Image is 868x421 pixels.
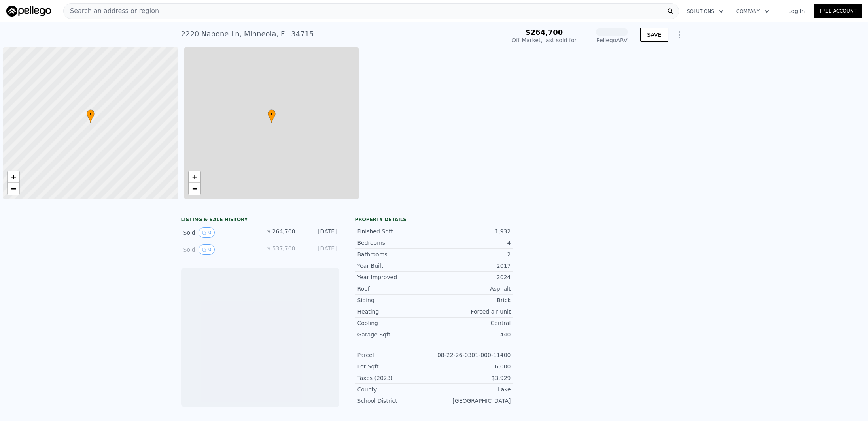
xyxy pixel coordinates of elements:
img: Pellego [6,6,51,17]
div: Finished Sqft [357,227,434,235]
div: 2017 [434,262,511,270]
div: Pellego ARV [596,36,628,44]
a: Free Account [814,4,862,18]
div: Off Market, last sold for [512,36,577,44]
div: Lake [434,385,511,393]
div: Sold [183,227,254,238]
div: Central [434,319,511,327]
div: Bedrooms [357,239,434,247]
div: Parcel [357,351,434,359]
button: View historical data [199,244,215,255]
div: Property details [355,216,513,223]
div: 08-22-26-0301-000-11400 [434,351,511,359]
div: [DATE] [302,227,337,238]
div: Asphalt [434,285,511,293]
span: Search an address or region [64,6,159,16]
div: Year Built [357,262,434,270]
button: Show Options [671,27,687,43]
div: Lot Sqft [357,363,434,370]
span: − [192,184,197,194]
div: • [268,109,276,123]
button: View historical data [199,227,215,238]
a: Zoom out [8,183,19,195]
div: • [87,109,95,123]
div: County [357,385,434,393]
div: 1,932 [434,227,511,235]
div: Taxes (2023) [357,374,434,382]
div: Garage Sqft [357,331,434,338]
div: 6,000 [434,363,511,370]
a: Zoom in [8,171,19,183]
span: + [11,172,16,182]
span: • [268,111,276,118]
a: Zoom out [189,183,200,195]
span: $ 537,700 [267,245,295,252]
div: 2024 [434,273,511,281]
div: Siding [357,296,434,304]
div: Heating [357,308,434,316]
div: Year Improved [357,273,434,281]
div: $3,929 [434,374,511,382]
div: Forced air unit [434,308,511,316]
a: Log In [779,7,814,15]
div: 2 [434,250,511,258]
div: Sold [183,244,254,255]
span: • [87,111,95,118]
span: $ 264,700 [267,228,295,235]
div: [DATE] [302,244,337,255]
button: Company [730,4,775,19]
div: Roof [357,285,434,293]
button: SAVE [640,28,668,42]
div: 2220 Napone Ln , Minneola , FL 34715 [181,28,314,39]
a: Zoom in [189,171,200,183]
div: School District [357,397,434,405]
div: Cooling [357,319,434,327]
div: 440 [434,331,511,338]
div: Brick [434,296,511,304]
span: − [11,184,16,194]
span: + [192,172,197,182]
div: LISTING & SALE HISTORY [181,216,339,224]
div: 4 [434,239,511,247]
div: [GEOGRAPHIC_DATA] [434,397,511,405]
button: Solutions [681,4,730,19]
span: $264,700 [526,28,563,36]
div: Bathrooms [357,250,434,258]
